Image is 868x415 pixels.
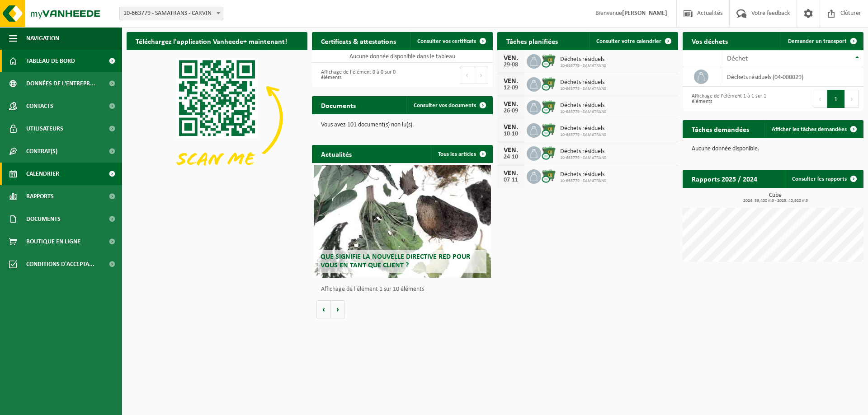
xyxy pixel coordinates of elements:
[316,300,331,318] button: Vorige
[26,185,54,208] span: Rapports
[683,170,766,187] h2: Rapports 2025 / 2024
[560,155,606,161] span: 10-663779 - SAMATRANS
[560,63,606,69] span: 10-663779 - SAMATRANS
[764,120,863,138] a: Afficher les tâches demandées
[785,170,863,188] a: Consulter les rapports
[541,99,557,114] img: WB-0660-CU
[26,117,63,140] span: Utilisateurs
[541,53,557,68] img: WB-0660-CU
[560,178,606,184] span: 10-663779 - SAMATRANS
[502,177,520,183] div: 07-11
[687,192,863,203] h3: Cube
[26,50,75,72] span: Tableau de bord
[541,168,557,183] img: WB-0660-CU
[502,170,520,177] div: VEN.
[589,32,677,50] a: Consulter votre calendrier
[687,89,769,109] div: Affichage de l'élément 1 à 1 sur 1 éléments
[683,120,758,138] h2: Tâches demandées
[26,140,57,163] span: Contrat(s)
[541,145,557,160] img: WB-0660-CU
[26,95,53,117] span: Contacts
[687,199,863,203] span: 2024: 59,400 m3 - 2025: 40,920 m3
[474,66,488,84] button: Next
[502,101,520,108] div: VEN.
[321,122,484,128] p: Vous avez 101 document(s) non lu(s).
[312,50,493,63] td: Aucune donnée disponible dans le tableau
[26,72,95,95] span: Données de l'entrepr...
[541,76,557,91] img: WB-0660-CU
[119,7,223,20] span: 10-663779 - SAMATRANS - CARVIN
[127,32,296,50] h2: Téléchargez l'application Vanheede+ maintenant!
[321,253,470,269] span: Que signifie la nouvelle directive RED pour vous en tant que client ?
[502,108,520,114] div: 26-09
[845,90,859,108] button: Next
[560,86,606,92] span: 10-663779 - SAMATRANS
[772,126,847,132] span: Afficher les tâches demandées
[410,32,492,50] a: Consulter vos certificats
[502,154,520,160] div: 24-10
[321,286,488,293] p: Affichage de l'élément 1 sur 10 éléments
[541,122,557,137] img: WB-0660-CU
[502,124,520,131] div: VEN.
[502,131,520,137] div: 10-10
[26,208,61,230] span: Documents
[720,67,863,87] td: déchets résiduels (04-000029)
[560,148,606,155] span: Déchets résiduels
[813,90,827,108] button: Previous
[692,146,854,152] p: Aucune donnée disponible.
[560,171,606,178] span: Déchets résiduels
[560,102,606,109] span: Déchets résiduels
[502,85,520,91] div: 12-09
[331,300,345,318] button: Volgende
[622,10,667,17] strong: [PERSON_NAME]
[560,109,606,115] span: 10-663779 - SAMATRANS
[312,32,405,50] h2: Certificats & attestations
[312,145,361,163] h2: Actualités
[727,55,748,62] span: Déchet
[26,253,94,275] span: Conditions d'accepta...
[596,38,661,44] span: Consulter votre calendrier
[26,27,59,50] span: Navigation
[502,78,520,85] div: VEN.
[314,165,491,278] a: Que signifie la nouvelle directive RED pour vous en tant que client ?
[560,56,606,63] span: Déchets résiduels
[683,32,737,50] h2: Vos déchets
[312,96,365,114] h2: Documents
[781,32,863,50] a: Demander un transport
[26,230,80,253] span: Boutique en ligne
[120,7,223,20] span: 10-663779 - SAMATRANS - CARVIN
[560,125,606,132] span: Déchets résiduels
[26,163,59,185] span: Calendrier
[497,32,567,50] h2: Tâches planifiées
[560,79,606,86] span: Déchets résiduels
[431,145,492,163] a: Tous les articles
[827,90,845,108] button: 1
[127,50,307,186] img: Download de VHEPlus App
[316,65,398,85] div: Affichage de l'élément 0 à 0 sur 0 éléments
[788,38,847,44] span: Demander un transport
[502,55,520,62] div: VEN.
[502,62,520,68] div: 29-08
[560,132,606,138] span: 10-663779 - SAMATRANS
[460,66,474,84] button: Previous
[406,96,492,114] a: Consulter vos documents
[502,147,520,154] div: VEN.
[417,38,476,44] span: Consulter vos certificats
[414,103,476,108] span: Consulter vos documents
